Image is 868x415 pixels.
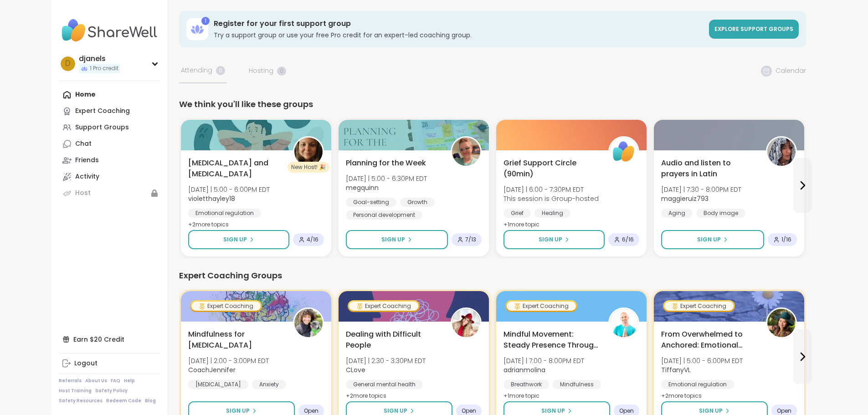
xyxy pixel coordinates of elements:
a: About Us [85,378,107,384]
span: Sign Up [699,407,723,415]
div: Expert Coaching [664,302,734,311]
img: violetthayley18 [294,138,323,166]
span: Mindfulness for [MEDICAL_DATA] [188,329,283,351]
a: FAQ [111,378,120,384]
div: Healing [534,209,570,218]
a: Expert Coaching [59,103,160,119]
div: Goal-setting [346,198,396,207]
span: [DATE] | 2:00 - 3:00PM EDT [188,356,269,365]
img: ShareWell [610,138,638,166]
a: Logout [59,355,160,372]
div: Emotional regulation [188,209,261,218]
span: [DATE] | 7:00 - 8:00PM EDT [503,356,584,365]
span: d [65,58,71,70]
span: [MEDICAL_DATA] and [MEDICAL_DATA] [188,158,283,179]
div: Mindfulness [553,380,601,389]
div: Expert Coaching [191,302,261,311]
div: Chat [75,139,92,149]
b: megquinn [346,183,379,192]
button: Sign Up [346,230,448,249]
span: Open [619,407,634,415]
span: 1 Pro credit [90,65,118,72]
button: Sign Up [188,230,289,249]
a: Support Groups [59,119,160,136]
div: General mental health [346,380,423,389]
span: Dealing with Difficult People [346,329,441,351]
a: Host [59,185,160,201]
span: From Overwhelmed to Anchored: Emotional Regulation [661,329,756,351]
span: Open [777,407,791,415]
div: Aging [661,209,693,218]
img: maggieruiz793 [767,138,796,166]
div: Support Groups [75,123,129,132]
b: violetthayley18 [188,194,235,203]
b: adrianmolina [503,365,545,374]
span: 7 / 13 [465,236,476,243]
span: Grief Support Circle (90min) [503,158,598,179]
span: Sign Up [223,236,247,244]
b: maggieruiz793 [661,194,709,203]
div: Personal development [346,210,422,220]
span: This session is Group-hosted [503,194,599,203]
a: Host Training [59,388,92,394]
span: Sign Up [697,236,721,244]
a: Redeem Code [106,398,141,404]
div: Expert Coaching Groups [179,269,806,282]
b: TiffanyVL [661,365,691,374]
span: Open [304,407,318,415]
button: Sign Up [503,230,605,249]
a: Chat [59,136,160,152]
h3: Register for your first support group [214,19,704,29]
span: Audio and listen to prayers in Latin [661,158,756,179]
span: 1 / 16 [781,236,791,243]
span: [DATE] | 2:30 - 3:30PM EDT [346,356,426,365]
div: Body image [696,209,745,218]
div: Grief [503,209,531,218]
b: CoachJennifer [188,365,236,374]
img: CLove [452,309,480,337]
div: [MEDICAL_DATA] [188,380,248,389]
a: Help [124,378,135,384]
b: CLove [346,365,365,374]
span: Sign Up [381,236,405,244]
a: Activity [59,169,160,185]
span: 4 / 16 [307,236,318,243]
span: 6 / 16 [622,236,634,243]
span: [DATE] | 5:00 - 6:00PM EDT [188,185,270,194]
span: Explore support groups [714,25,793,33]
div: Growth [400,198,435,207]
a: Referrals [59,378,82,384]
span: Sign Up [541,407,565,415]
div: Emotional regulation [661,380,734,389]
a: Safety Resources [59,398,103,404]
span: Open [462,407,476,415]
div: 1 [201,17,210,25]
div: Expert Coaching [349,302,418,311]
span: [DATE] | 5:00 - 6:30PM EDT [346,174,427,183]
div: Expert Coaching [75,107,130,116]
span: [DATE] | 5:00 - 6:00PM EDT [661,356,743,365]
h3: Try a support group or use your free Pro credit for an expert-led coaching group. [214,31,704,40]
a: Safety Policy [95,388,128,394]
span: Planning for the Week [346,158,426,169]
span: Sign Up [539,236,562,244]
a: Explore support groups [709,20,799,39]
button: Sign Up [661,230,764,249]
span: Sign Up [384,407,407,415]
span: [DATE] | 6:00 - 7:30PM EDT [503,185,599,194]
div: New Host! 🎉 [288,162,329,173]
span: Mindful Movement: Steady Presence Through Yoga [503,329,598,351]
div: Expert Coaching [507,302,576,311]
span: Sign Up [226,407,250,415]
div: djanels [79,54,120,64]
div: Host [75,189,91,198]
a: Blog [145,398,156,404]
div: We think you'll like these groups [179,98,806,111]
a: Friends [59,152,160,169]
div: Anxiety [252,380,286,389]
div: Breathwork [503,380,549,389]
div: Earn $20 Credit [59,331,160,348]
div: Logout [74,359,98,368]
div: Activity [75,172,99,181]
img: CoachJennifer [294,309,323,337]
